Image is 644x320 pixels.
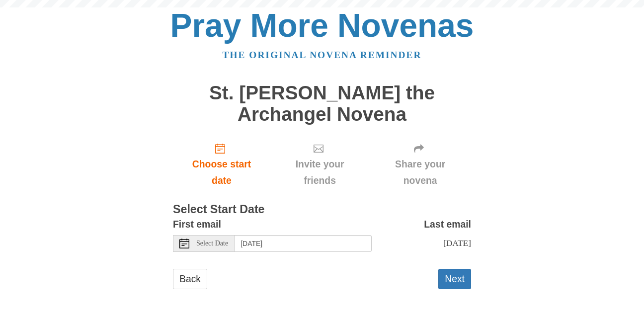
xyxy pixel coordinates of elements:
[173,82,471,125] h1: St. [PERSON_NAME] the Archangel Novena
[173,216,221,233] label: First email
[270,135,369,194] div: Click "Next" to confirm your start date first.
[438,269,471,289] button: Next
[173,135,270,194] a: Choose start date
[379,156,461,189] span: Share your novena
[223,50,422,60] a: The original novena reminder
[196,240,228,247] span: Select Date
[173,269,207,289] a: Back
[170,7,474,44] a: Pray More Novenas
[183,156,260,189] span: Choose start date
[173,203,471,216] h3: Select Start Date
[280,156,359,189] span: Invite your friends
[443,238,471,248] span: [DATE]
[424,216,471,233] label: Last email
[369,135,471,194] div: Click "Next" to confirm your start date first.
